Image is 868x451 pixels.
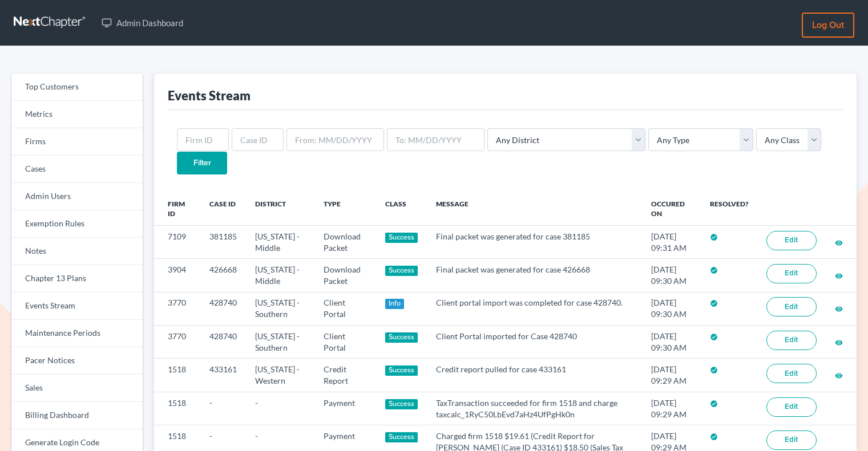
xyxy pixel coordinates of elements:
a: Admin Users [11,183,143,210]
td: 428740 [200,292,246,325]
div: Success [385,233,418,243]
td: Download Packet [314,259,376,292]
th: Message [427,193,641,226]
a: Edit [766,231,817,250]
td: 1518 [154,359,200,392]
td: Final packet was generated for case 381185 [427,225,641,258]
a: Admin Dashboard [96,13,189,33]
th: Resolved? [701,193,757,226]
i: check_circle [710,366,718,374]
td: 426668 [200,259,246,292]
a: Metrics [11,101,143,128]
a: visibility [835,237,843,247]
a: Log out [802,13,854,38]
input: Filter [177,152,227,174]
th: Type [314,193,376,226]
a: Chapter 13 Plans [11,265,143,292]
a: Edit [766,397,817,417]
td: - [246,392,314,425]
td: 7109 [154,225,200,258]
a: Maintenance Periods [11,320,143,347]
div: Success [385,432,418,442]
td: Payment [314,392,376,425]
a: Cases [11,156,143,183]
a: Edit [766,430,817,450]
a: Edit [766,264,817,283]
td: [DATE] 09:30 AM [642,292,701,325]
td: 428740 [200,326,246,359]
a: Sales [11,375,143,402]
a: Exemption Rules [11,210,143,238]
i: check_circle [710,400,718,408]
i: visibility [835,239,843,247]
th: Occured On [642,193,701,226]
a: visibility [835,270,843,280]
i: check_circle [710,233,718,241]
td: TaxTransaction succeeded for firm 1518 and charge taxcalc_1RyC50LbEvd7aHz4UfPgHk0n [427,392,641,425]
td: Final packet was generated for case 426668 [427,259,641,292]
td: Download Packet [314,225,376,258]
input: Firm ID [177,128,229,151]
td: Client Portal imported for Case 428740 [427,326,641,359]
td: [DATE] 09:30 AM [642,326,701,359]
i: check_circle [710,333,718,341]
td: Client Portal [314,326,376,359]
td: 433161 [200,359,246,392]
input: To: MM/DD/YYYY [387,128,485,151]
a: visibility [835,303,843,313]
td: 1518 [154,392,200,425]
th: Firm ID [154,193,200,226]
input: From: MM/DD/YYYY [286,128,384,151]
td: [DATE] 09:31 AM [642,225,701,258]
i: visibility [835,372,843,380]
td: [US_STATE] - Middle [246,225,314,258]
td: - [200,392,246,425]
div: Success [385,399,418,409]
td: Credit report pulled for case 433161 [427,359,641,392]
a: Pacer Notices [11,347,143,375]
div: Success [385,365,418,376]
td: Client portal import was completed for case 428740. [427,292,641,325]
a: Notes [11,238,143,265]
a: Billing Dashboard [11,402,143,429]
td: [DATE] 09:30 AM [642,259,701,292]
td: 3770 [154,326,200,359]
a: Top Customers [11,74,143,101]
td: [US_STATE] - Middle [246,259,314,292]
i: visibility [835,339,843,347]
i: check_circle [710,433,718,441]
td: Client Portal [314,292,376,325]
div: Success [385,266,418,276]
i: check_circle [710,266,718,274]
td: 3770 [154,292,200,325]
td: Credit Report [314,359,376,392]
td: [US_STATE] - Western [246,359,314,392]
i: check_circle [710,299,718,307]
a: Edit [766,297,817,316]
a: Edit [766,364,817,383]
a: visibility [835,337,843,347]
td: 3904 [154,259,200,292]
a: visibility [835,370,843,380]
td: 381185 [200,225,246,258]
td: [DATE] 09:29 AM [642,392,701,425]
td: [DATE] 09:29 AM [642,359,701,392]
a: Firms [11,128,143,156]
th: Case ID [200,193,246,226]
th: Class [376,193,427,226]
td: [US_STATE] - Southern [246,292,314,325]
td: [US_STATE] - Southern [246,326,314,359]
i: visibility [835,272,843,280]
i: visibility [835,305,843,313]
div: Info [385,299,405,309]
div: Events Stream [168,87,251,104]
div: Success [385,332,418,343]
input: Case ID [232,128,284,151]
th: District [246,193,314,226]
a: Events Stream [11,292,143,320]
a: Edit [766,331,817,350]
